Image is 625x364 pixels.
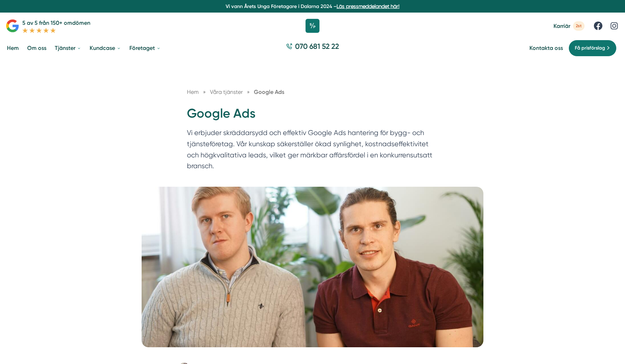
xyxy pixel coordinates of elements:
p: Vi erbjuder skräddarsydd och effektiv Google Ads hantering för bygg- och tjänsteföretag. Vår kuns... [187,127,438,175]
p: 5 av 5 från 150+ omdömen [22,18,90,27]
a: Få prisförslag [568,40,617,57]
a: Våra tjänster [210,89,244,95]
a: Google Ads [254,89,284,95]
a: Företaget [128,39,162,57]
img: Google Ads, Google annonsering [142,187,483,347]
span: Våra tjänster [210,89,243,95]
a: Karriär 2st [554,21,585,31]
a: 070 681 52 22 [283,41,342,55]
span: 070 681 52 22 [295,41,339,51]
a: Hem [187,89,199,95]
span: Karriär [554,23,570,29]
a: Om oss [26,39,48,57]
nav: Breadcrumb [187,88,438,96]
span: 2st [573,21,585,31]
p: Vi vann Årets Unga Företagare i Dalarna 2024 – [3,3,622,10]
a: Läs pressmeddelandet här! [337,3,399,9]
a: Tjänster [53,39,83,57]
span: » [247,88,250,96]
a: Kundcase [88,39,122,57]
a: Hem [6,39,20,57]
span: Få prisförslag [575,44,605,52]
a: Kontakta oss [529,45,563,51]
span: » [203,88,206,96]
h1: Google Ads [187,105,438,128]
